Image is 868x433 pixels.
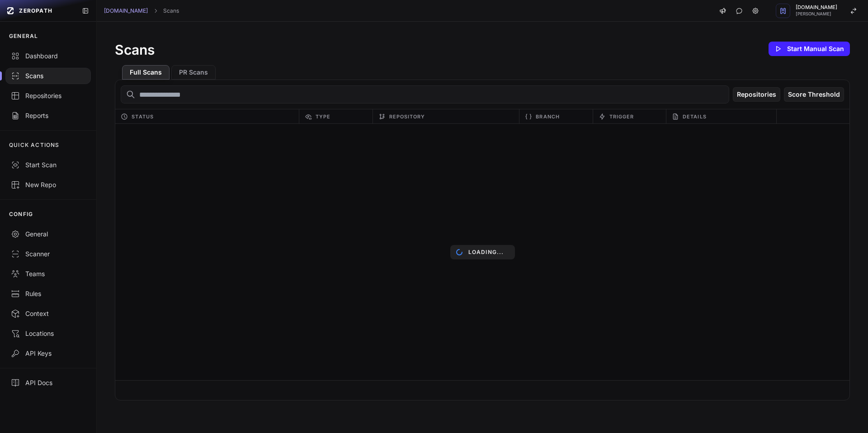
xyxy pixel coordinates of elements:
[11,309,85,318] div: Context
[11,180,85,189] div: New Repo
[163,7,179,14] a: Scans
[683,111,707,122] span: Details
[769,42,850,56] button: Start Manual Scan
[11,71,85,80] div: Scans
[11,160,85,169] div: Start Scan
[9,211,33,218] p: CONFIG
[115,42,155,58] h1: Scans
[536,111,560,122] span: Branch
[132,111,154,122] span: Status
[9,33,38,40] p: GENERAL
[389,111,425,122] span: Repository
[11,52,85,61] div: Dashboard
[11,111,85,120] div: Reports
[609,111,634,122] span: Trigger
[11,249,85,259] div: Scanner
[796,12,837,16] span: [PERSON_NAME]
[104,7,179,14] nav: breadcrumb
[122,65,170,80] button: Full Scans
[11,349,85,358] div: API Keys
[4,4,75,18] a: ZEROPATH
[796,5,837,10] span: [DOMAIN_NAME]
[468,249,504,256] p: Loading...
[11,329,85,338] div: Locations
[733,87,780,102] button: Repositories
[11,378,85,387] div: API Docs
[104,7,148,14] a: [DOMAIN_NAME]
[152,8,159,14] svg: chevron right,
[11,289,85,298] div: Rules
[9,141,60,149] p: QUICK ACTIONS
[171,65,216,80] button: PR Scans
[11,269,85,278] div: Teams
[19,7,52,14] span: ZEROPATH
[784,87,844,102] button: Score Threshold
[316,111,330,122] span: Type
[11,91,85,100] div: Repositories
[11,230,85,239] div: General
